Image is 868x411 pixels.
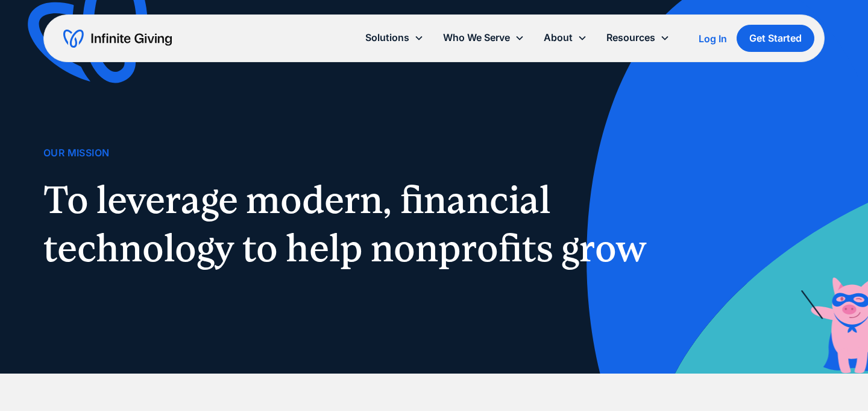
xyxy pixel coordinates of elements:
[737,25,814,52] a: Get Started
[699,31,727,46] a: Log In
[606,30,655,46] div: Resources
[699,34,727,43] div: Log In
[544,30,573,46] div: About
[365,30,409,46] div: Solutions
[443,30,510,46] div: Who We Serve
[43,145,109,161] div: Our Mission
[43,176,661,272] h1: To leverage modern, financial technology to help nonprofits grow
